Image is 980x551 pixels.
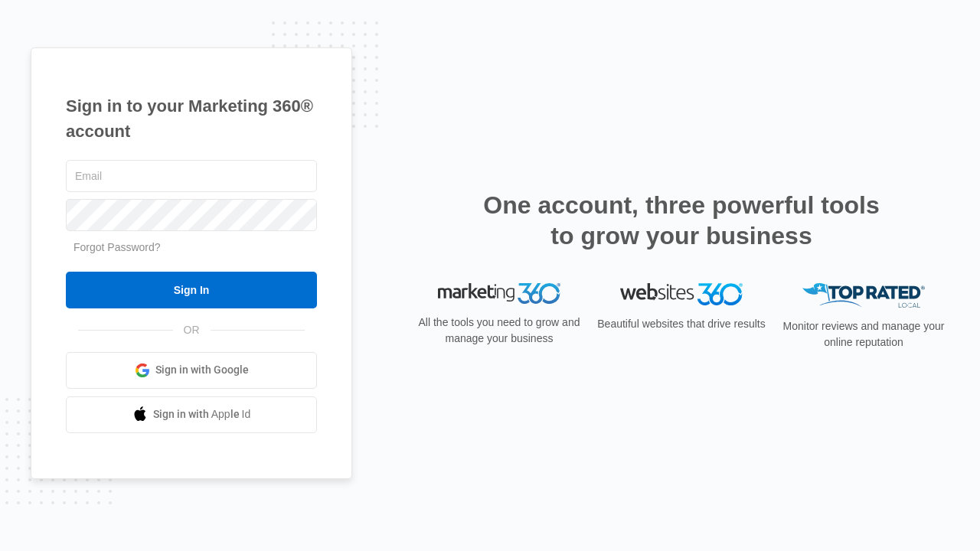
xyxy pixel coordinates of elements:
[596,316,767,332] p: Beautiful websites that drive results
[173,322,211,338] span: OR
[66,396,317,433] a: Sign in with Apple Id
[66,93,317,144] h1: Sign in to your Marketing 360® account
[620,283,743,305] img: Websites 360
[802,283,925,308] img: Top Rated Local
[66,352,317,389] a: Sign in with Google
[66,272,317,308] input: Sign In
[73,241,161,253] a: Forgot Password?
[438,283,560,305] img: Marketing 360
[778,318,949,350] p: Monitor reviews and manage your online reputation
[155,362,249,378] span: Sign in with Google
[479,190,884,251] h2: One account, three powerful tools to grow your business
[153,406,251,422] span: Sign in with Apple Id
[66,160,317,192] input: Email
[413,315,585,347] p: All the tools you need to grow and manage your business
